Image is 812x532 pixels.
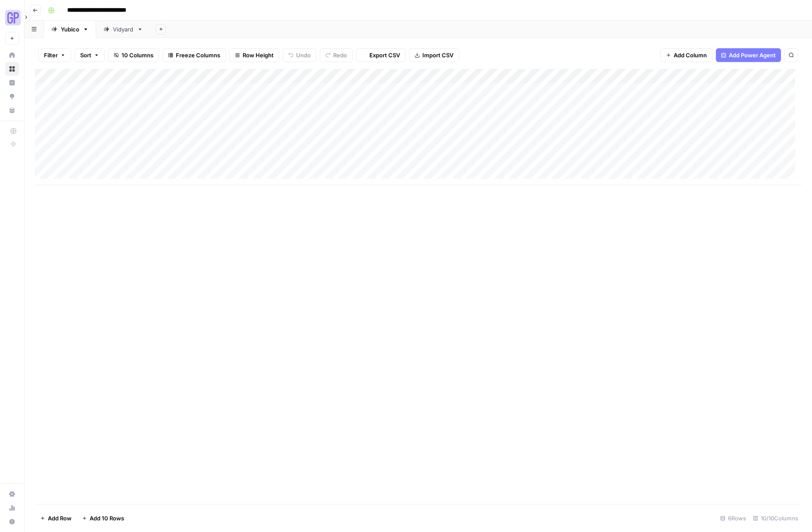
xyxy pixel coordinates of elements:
[729,51,776,59] span: Add Power Agent
[320,48,353,62] button: Redo
[5,7,19,28] button: Workspace: Growth Plays
[35,511,77,525] button: Add Row
[296,51,311,59] span: Undo
[75,48,105,62] button: Sort
[5,10,21,25] img: Growth Plays Logo
[5,90,19,103] a: Opportunities
[333,51,347,59] span: Redo
[660,48,712,62] button: Add Column
[113,25,134,34] div: Vidyard
[80,51,91,59] span: Sort
[5,487,19,501] a: Settings
[356,48,406,62] button: Export CSV
[229,48,279,62] button: Row Height
[38,48,71,62] button: Filter
[5,501,19,515] a: Usage
[283,48,316,62] button: Undo
[44,51,58,59] span: Filter
[122,51,153,59] span: 10 Columns
[422,51,453,59] span: Import CSV
[77,511,129,525] button: Add 10 Rows
[243,51,274,59] span: Row Height
[5,76,19,90] a: Insights
[674,51,707,59] span: Add Column
[108,48,159,62] button: 10 Columns
[61,25,79,34] div: Yubico
[162,48,226,62] button: Freeze Columns
[716,48,781,62] button: Add Power Agent
[5,62,19,76] a: Browse
[44,21,96,38] a: Yubico
[90,514,124,523] span: Add 10 Rows
[717,511,750,525] div: 6 Rows
[5,103,19,117] a: Your Data
[5,48,19,62] a: Home
[409,48,459,62] button: Import CSV
[96,21,150,38] a: Vidyard
[176,51,220,59] span: Freeze Columns
[5,515,19,529] button: Help + Support
[750,511,802,525] div: 10/10 Columns
[369,51,400,59] span: Export CSV
[48,514,72,523] span: Add Row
